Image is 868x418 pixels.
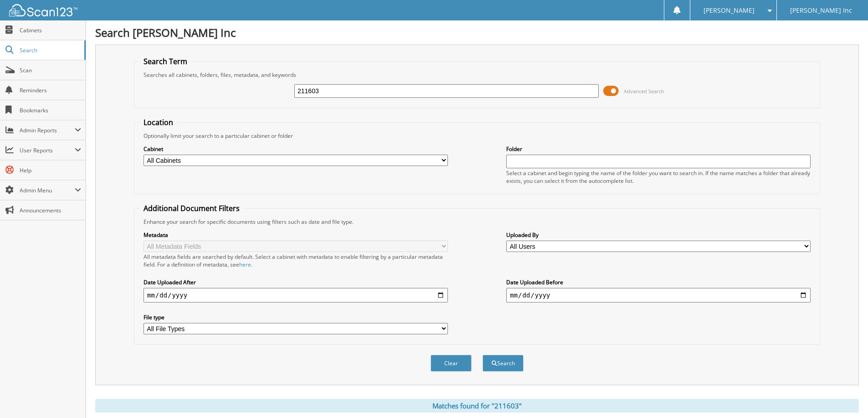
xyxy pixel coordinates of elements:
[624,88,664,95] span: Advanced Search
[20,206,81,214] span: Announcements
[139,71,815,79] div: Searches all cabinets, folders, files, metadata, and keywords
[20,66,81,74] span: Scan
[431,355,472,372] button: Clear
[144,313,448,321] label: File type
[239,261,251,268] a: here
[506,288,811,302] input: end
[483,355,524,372] button: Search
[506,278,811,286] label: Date Uploaded Before
[20,86,81,94] span: Reminders
[790,8,852,13] span: [PERSON_NAME] Inc
[144,145,448,153] label: Cabinet
[95,399,859,413] div: Matches found for "211603"
[144,231,448,239] label: Metadata
[144,278,448,286] label: Date Uploaded After
[20,26,81,34] span: Cabinets
[20,166,81,174] span: Help
[506,231,811,239] label: Uploaded By
[139,117,178,127] legend: Location
[139,218,815,226] div: Enhance your search for specific documents using filters such as date and file type.
[506,145,811,153] label: Folder
[139,56,192,66] legend: Search Term
[9,4,77,16] img: scan123-logo-white.svg
[139,203,244,213] legend: Additional Document Filters
[20,46,80,54] span: Search
[95,25,859,40] h1: Search [PERSON_NAME] Inc
[20,186,75,194] span: Admin Menu
[144,253,448,268] div: All metadata fields are searched by default. Select a cabinet with metadata to enable filtering b...
[20,106,81,114] span: Bookmarks
[20,146,75,154] span: User Reports
[144,288,448,302] input: start
[704,8,755,13] span: [PERSON_NAME]
[20,126,75,134] span: Admin Reports
[506,169,811,185] div: Select a cabinet and begin typing the name of the folder you want to search in. If the name match...
[139,132,815,140] div: Optionally limit your search to a particular cabinet or folder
